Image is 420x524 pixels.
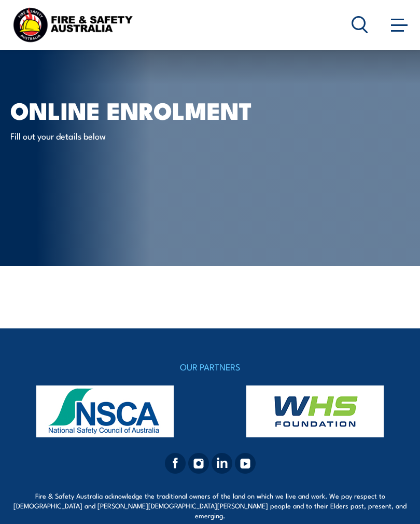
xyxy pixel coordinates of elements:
img: nsca-logo-footer [10,385,200,437]
p: Fill out your details below [10,130,200,142]
img: whs-logo-footer [220,385,410,437]
h4: OUR PARTNERS [10,360,410,374]
h1: Online Enrolment [10,100,267,120]
p: Fire & Safety Australia acknowledge the traditional owners of the land on which we live and work.... [10,491,410,520]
